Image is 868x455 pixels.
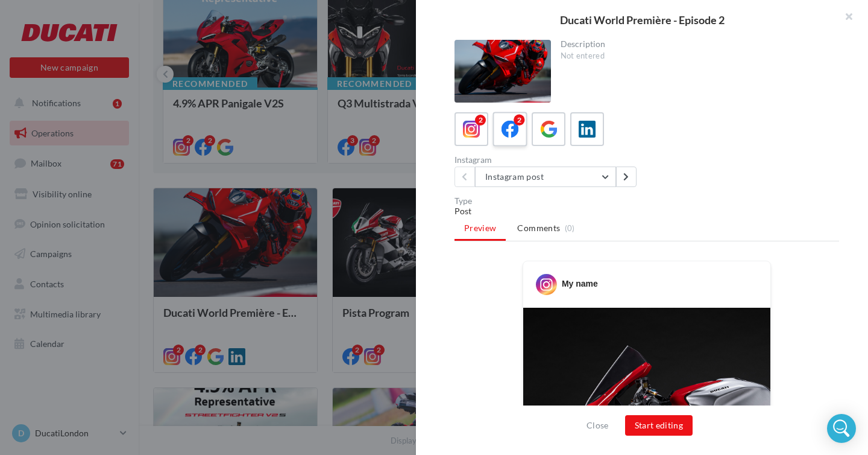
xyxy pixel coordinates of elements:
button: Close [582,418,614,433]
div: 2 [475,115,486,126]
span: (0) [565,223,575,233]
div: Instagram [454,156,642,164]
span: Comments [517,222,560,234]
div: Ducati World Première - Episode 2 [435,14,849,25]
div: Type [454,197,839,205]
div: Open Intercom Messenger [827,414,856,443]
div: Description [561,40,830,48]
div: Not entered [561,51,830,62]
button: Instagram post [475,167,616,187]
div: Post [454,205,839,217]
button: Start editing [625,415,693,436]
div: 2 [514,115,524,126]
div: My name [562,278,598,290]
